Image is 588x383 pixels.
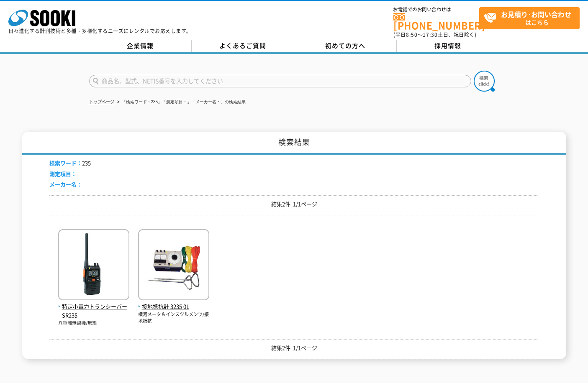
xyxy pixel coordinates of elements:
[479,7,580,29] a: お見積り･お問い合わせはこちら
[49,344,539,352] p: 結果2件 1/1ページ
[49,200,539,209] p: 結果2件 1/1ページ
[49,170,77,178] span: 測定項目：
[58,302,129,320] span: 特定小電力トランシーバー SR235
[393,31,476,38] span: (平日 ～ 土日、祝日除く)
[393,13,479,30] a: [PHONE_NUMBER]
[138,294,209,311] a: 接地抵抗計 3235 01
[89,75,471,87] input: 商品名、型式、NETIS番号を入力してください
[49,159,82,167] span: 検索ワード：
[423,31,438,38] span: 17:30
[393,7,479,12] span: お電話でのお問い合わせは
[58,229,129,302] img: SR235
[58,320,129,327] p: 八重洲無線機/無線
[501,9,571,19] strong: お見積り･お問い合わせ
[89,100,114,104] a: トップページ
[138,302,209,311] span: 接地抵抗計 3235 01
[58,294,129,319] a: 特定小電力トランシーバー SR235
[474,71,495,92] img: btn_search.png
[325,41,365,50] span: 初めての方へ
[49,159,91,168] li: 235
[138,229,209,302] img: 3235 01
[484,8,579,28] span: はこちら
[49,180,82,188] span: メーカー名：
[22,132,566,155] h1: 検索結果
[89,40,192,52] a: 企業情報
[192,40,294,52] a: よくあるご質問
[116,98,246,107] li: 「検索ワード：235」「測定項目：」「メーカー名：」の検索結果
[406,31,418,38] span: 8:50
[397,40,499,52] a: 採用情報
[8,28,192,33] p: 日々進化する計測技術と多種・多様化するニーズにレンタルでお応えします。
[294,40,397,52] a: 初めての方へ
[138,311,209,325] p: 横河メータ＆インスツルメンツ/接地抵抗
